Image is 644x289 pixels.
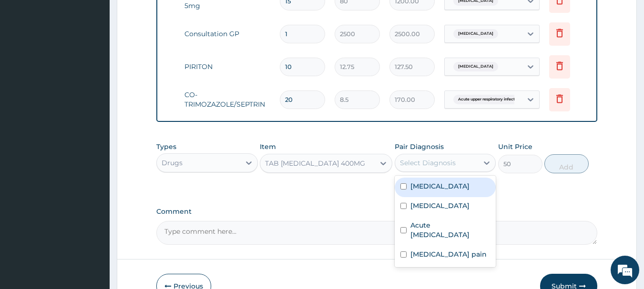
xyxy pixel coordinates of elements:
[156,143,176,151] label: Types
[498,142,532,151] label: Unit Price
[453,62,498,71] span: [MEDICAL_DATA]
[260,142,276,151] label: Item
[410,201,470,210] label: [MEDICAL_DATA]
[395,142,444,151] label: Pair Diagnosis
[400,158,456,168] div: Select Diagnosis
[156,208,598,216] label: Comment
[544,154,589,173] button: Add
[180,57,275,76] td: PIRITON
[453,95,522,104] span: Acute upper respiratory infect...
[410,181,470,191] label: [MEDICAL_DATA]
[265,159,365,168] div: TAB [MEDICAL_DATA] 400MG
[5,190,182,223] textarea: Type your message and hit 'Enter'
[453,29,498,39] span: [MEDICAL_DATA]
[50,53,160,66] div: Chat with us now
[156,5,179,28] div: Minimize live chat window
[180,85,275,114] td: CO- TRIMOZAZOLE/SEPTRIN
[18,48,39,71] img: d_794563401_company_1708531726252_794563401
[162,158,183,168] div: Drugs
[55,85,132,181] span: We're online!
[180,24,275,43] td: Consultation GP
[410,220,491,239] label: Acute [MEDICAL_DATA]
[410,249,487,259] label: [MEDICAL_DATA] pain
